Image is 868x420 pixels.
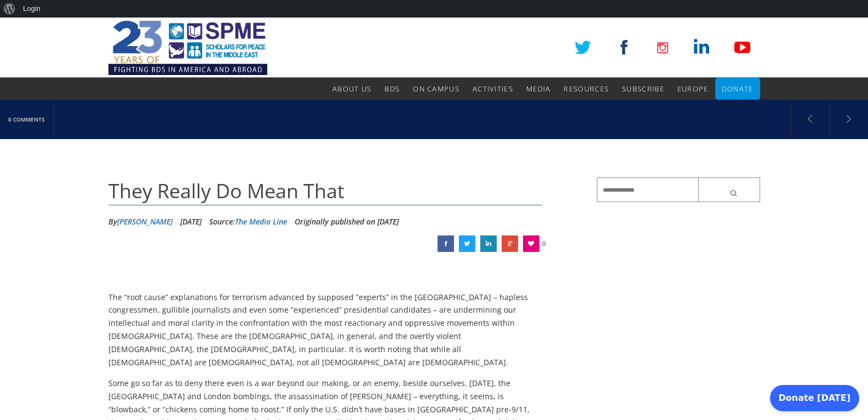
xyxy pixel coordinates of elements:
[473,78,513,100] a: Activities
[384,78,400,100] a: BDS
[677,84,709,94] span: Europe
[108,177,344,204] span: They Really Do Mean That
[209,214,287,230] div: Source:
[384,84,400,94] span: BDS
[722,78,754,100] a: Donate
[413,78,459,100] a: On Campus
[108,18,267,78] img: SPME
[180,214,202,230] li: [DATE]
[564,84,609,94] span: Resources
[622,84,664,94] span: Subscribe
[117,216,173,227] a: [PERSON_NAME]
[438,235,454,252] a: They Really Do Mean That
[564,78,609,100] a: Resources
[677,78,709,100] a: Europe
[295,214,399,230] li: Originally published on [DATE]
[332,78,371,100] a: About Us
[526,84,551,94] span: Media
[526,78,551,100] a: Media
[502,235,518,252] a: They Really Do Mean That
[622,78,664,100] a: Subscribe
[473,84,513,94] span: Activities
[108,214,173,230] li: By
[108,291,543,369] p: The “root cause” explanations for terrorism advanced by supposed “experts” in the [GEOGRAPHIC_DAT...
[480,235,497,252] a: They Really Do Mean That
[332,84,371,94] span: About Us
[235,216,287,227] a: The Media Line
[722,84,754,94] span: Donate
[542,235,545,252] span: 0
[413,84,459,94] span: On Campus
[459,235,475,252] a: They Really Do Mean That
